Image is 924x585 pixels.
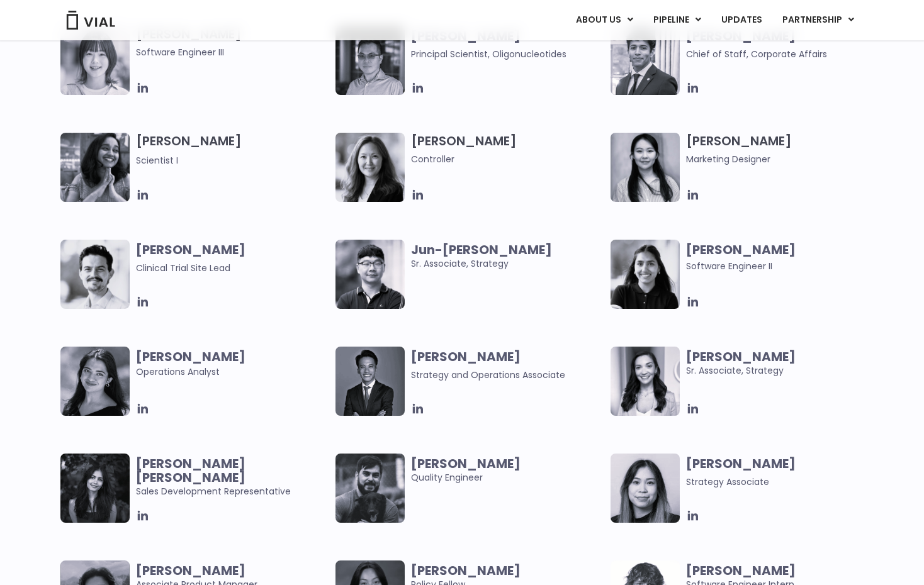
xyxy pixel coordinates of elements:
b: [PERSON_NAME] [686,562,796,579]
img: Image of smiling man named Glenn [60,240,130,309]
b: [PERSON_NAME] [PERSON_NAME] [136,455,245,486]
span: Marketing Designer [686,152,879,166]
span: Sr. Associate, Strategy [686,350,879,377]
img: Image of smiling woman named Tanvi [611,240,680,309]
span: Clinical Trial Site Lead [136,262,230,274]
h3: [PERSON_NAME] [411,133,604,166]
a: ABOUT USMenu Toggle [566,9,643,31]
span: Strategy Associate [686,476,769,488]
b: [PERSON_NAME] [136,562,245,579]
h3: [PERSON_NAME] [686,133,879,166]
span: Chief of Staff, Corporate Affairs [686,48,827,60]
span: Principal Scientist, Oligonucleotides [411,48,566,60]
img: Man smiling posing for picture [335,454,405,523]
a: UPDATES [711,9,772,31]
b: [PERSON_NAME] [686,455,796,472]
a: PARTNERSHIPMenu Toggle [772,9,864,31]
img: Headshot of smiling woman named Sneha [60,133,130,202]
img: Smiling woman named Yousun [611,133,680,202]
h3: [PERSON_NAME] [136,133,329,167]
b: [PERSON_NAME] [136,348,245,365]
img: Smiling woman named Ana [611,347,680,416]
span: Software Engineer II [686,260,772,272]
span: Software Engineer III [136,45,329,59]
span: Controller [411,152,604,166]
img: Headshot of smiling of smiling man named Wei-Sheng [335,26,405,95]
b: [PERSON_NAME] [411,455,521,472]
img: Headshot of smiling man named Urann [335,347,405,416]
span: Quality Engineer [411,457,604,484]
span: Scientist I [136,154,178,167]
b: [PERSON_NAME] [411,348,521,365]
a: PIPELINEMenu Toggle [643,9,711,31]
b: [PERSON_NAME] [686,241,796,259]
b: [PERSON_NAME] [136,241,245,259]
img: Vial Logo [65,11,116,30]
span: Operations Analyst [136,350,329,379]
span: Sr. Associate, Strategy [411,243,604,270]
img: Headshot of smiling woman named Sharicka [60,347,130,416]
img: Image of smiling man named Jun-Goo [335,240,405,309]
img: Headshot of smiling woman named Vanessa [611,454,680,523]
b: [PERSON_NAME] [411,562,521,579]
img: Smiling woman named Harman [60,454,130,523]
img: Tina [60,26,130,95]
h3: [PERSON_NAME] [136,26,329,59]
b: [PERSON_NAME] [686,348,796,365]
img: Image of smiling woman named Aleina [335,133,405,202]
span: Strategy and Operations Associate [411,369,565,381]
b: Jun-[PERSON_NAME] [411,241,552,259]
span: Sales Development Representative [136,457,329,498]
